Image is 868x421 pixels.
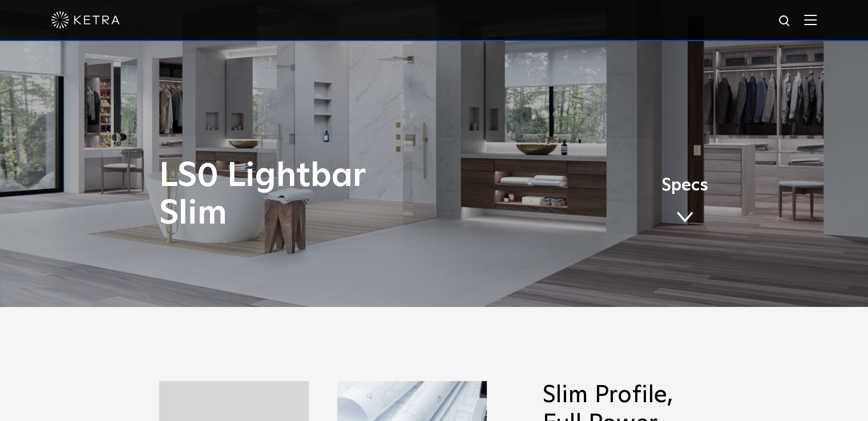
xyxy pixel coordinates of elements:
img: ketra-logo-2019-white [51,11,120,29]
img: search icon [778,14,792,29]
a: Specs [661,183,708,227]
span: Specs [661,177,708,194]
img: Hamburger%20Nav.svg [804,14,817,25]
h1: LS0 Lightbar Slim [159,157,482,233]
